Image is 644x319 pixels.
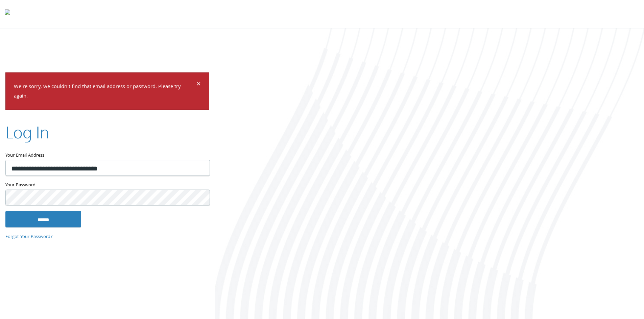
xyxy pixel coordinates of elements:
h2: Log In [5,121,49,143]
a: Forgot Your Password? [5,233,53,240]
label: Your Password [5,181,209,190]
span: × [196,78,201,91]
button: Dismiss alert [196,81,201,89]
p: We're sorry, we couldn't find that email address or password. Please try again. [14,82,195,102]
img: todyl-logo-dark.svg [5,7,10,21]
